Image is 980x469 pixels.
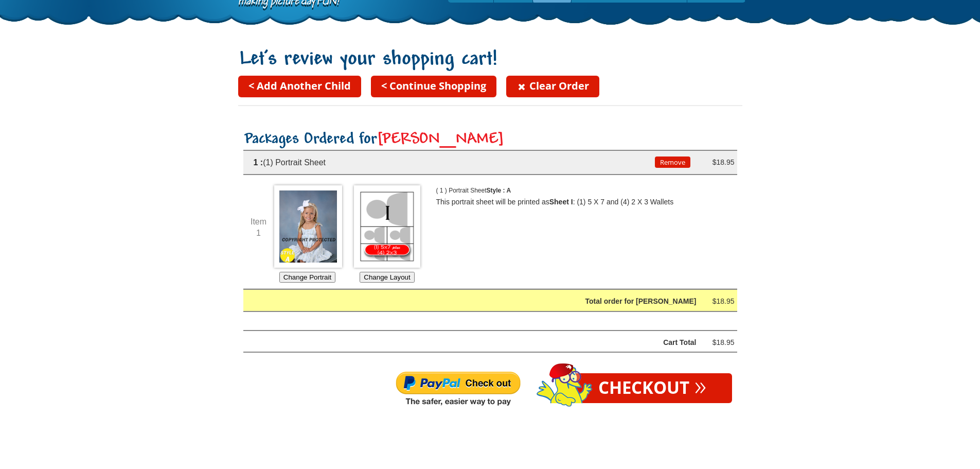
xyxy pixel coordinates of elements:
[694,379,706,391] span: »
[270,295,697,308] div: Total order for [PERSON_NAME]
[655,156,686,169] div: Remove
[274,185,341,283] div: Choose which Image you'd like to use for this Portrait Sheet
[704,156,735,169] div: $18.95
[360,272,414,283] button: Change Layout
[377,131,504,148] span: [PERSON_NAME]
[549,198,573,206] b: Sheet I
[655,157,690,168] button: Remove
[274,185,342,268] img: Choose Image *1964_0089a*1964
[254,158,263,167] span: 1 :
[238,48,742,72] h1: Let’s review your shopping cart!
[506,76,599,97] a: Clear Order
[243,216,274,238] div: Item 1
[395,371,521,408] img: Paypal
[243,156,655,169] div: (1) Portrait Sheet
[487,187,511,194] span: Style : A
[436,185,539,197] p: ( 1 ) Portrait Sheet
[436,197,719,208] p: This portrait sheet will be printed as : (1) 5 X 7 and (4) 2 X 3 Wallets
[279,272,335,283] button: Change Portrait
[238,76,361,97] a: < Add Another Child
[371,76,496,97] a: < Continue Shopping
[270,336,697,349] div: Cart Total
[573,373,732,403] a: Checkout»
[704,295,735,308] div: $18.95
[354,185,420,268] img: Choose Layout
[704,336,735,349] div: $18.95
[354,185,421,283] div: Choose which Layout you would like for this Portrait Sheet
[243,131,737,149] h2: Packages Ordered for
